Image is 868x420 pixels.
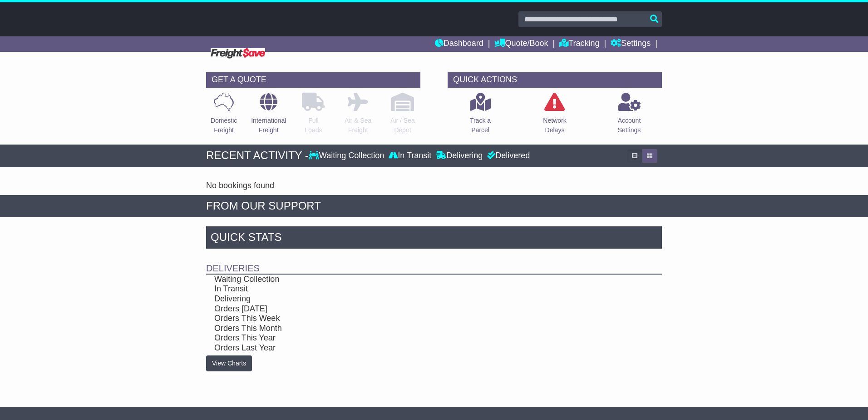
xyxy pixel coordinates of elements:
a: Tracking [559,36,599,52]
a: AccountSettings [617,92,641,140]
div: Delivering [434,151,485,161]
a: Dashboard [435,36,483,52]
div: GET A QUOTE [206,72,420,88]
td: Delivering [206,294,617,304]
div: In Transit [386,151,434,161]
img: Freight Save [211,48,265,59]
a: Quote/Book [494,36,548,52]
div: Waiting Collection [309,151,386,161]
div: Quick Stats [206,226,662,251]
td: In Transit [206,284,617,294]
p: International Freight [251,116,286,135]
a: Track aParcel [469,92,491,140]
td: Orders [DATE] [206,304,617,314]
a: View Charts [206,355,252,371]
div: No bookings found [206,181,662,191]
a: NetworkDelays [542,92,567,140]
td: Deliveries [206,251,662,274]
td: Waiting Collection [206,274,617,285]
p: Domestic Freight [211,116,237,135]
a: Settings [611,36,651,52]
a: InternationalFreight [251,92,286,140]
p: Account Settings [618,116,641,135]
div: QUICK ACTIONS [448,72,662,88]
p: Full Loads [302,116,325,135]
div: Delivered [485,151,530,161]
a: DomesticFreight [210,92,237,140]
div: FROM OUR SUPPORT [206,200,662,213]
td: Orders This Year [206,333,617,343]
p: Track a Parcel [470,116,491,135]
td: Orders This Month [206,324,617,334]
p: Network Delays [543,116,566,135]
td: Orders Last Year [206,343,617,353]
p: Air / Sea Depot [390,116,415,135]
td: Orders This Week [206,314,617,324]
p: Air & Sea Freight [345,116,371,135]
div: RECENT ACTIVITY - [206,149,309,162]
